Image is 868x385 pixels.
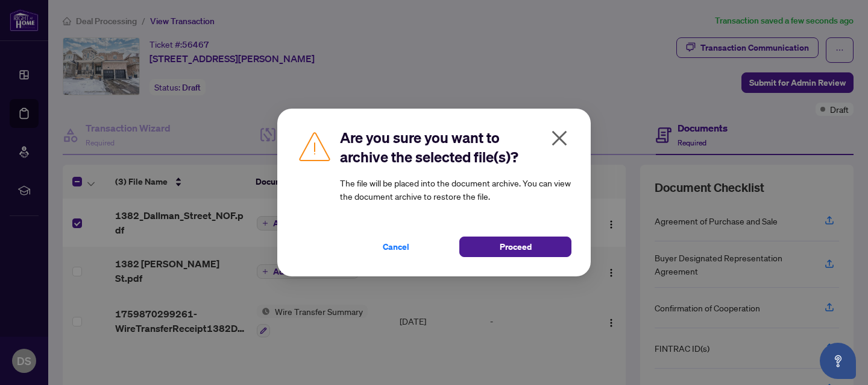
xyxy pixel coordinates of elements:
span: Proceed [500,237,532,256]
span: Cancel [383,237,409,256]
img: Caution Icon [297,128,333,164]
h2: Are you sure you want to archive the selected file(s)? [340,128,571,167]
button: Open asap [820,343,856,379]
button: Proceed [459,237,571,257]
article: The file will be placed into the document archive. You can view the document archive to restore t... [340,176,571,203]
span: close [550,129,569,148]
button: Cancel [340,237,452,257]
